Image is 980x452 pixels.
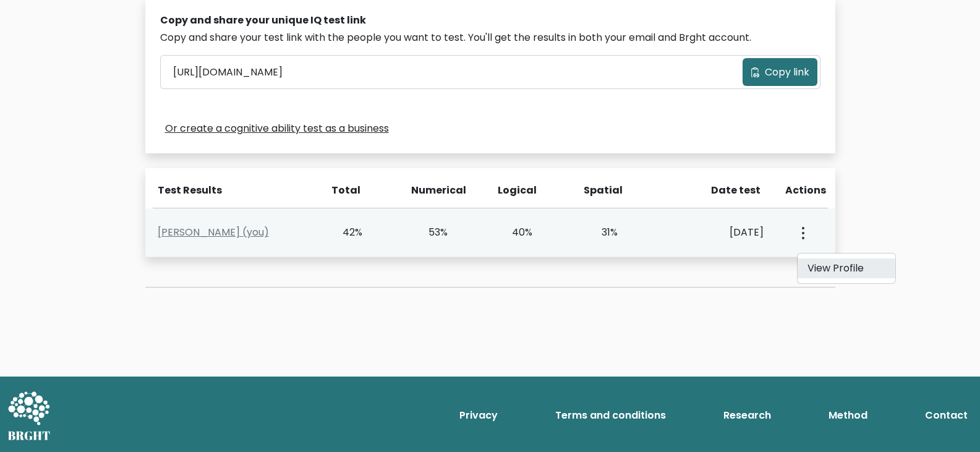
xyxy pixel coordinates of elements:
[325,183,361,198] div: Total
[582,225,618,240] div: 31%
[411,183,447,198] div: Numerical
[498,225,533,240] div: 40%
[824,403,872,428] a: Method
[412,225,448,240] div: 53%
[158,225,269,239] a: [PERSON_NAME] (you)
[765,65,809,80] span: Copy link
[165,121,389,136] a: Or create a cognitive ability test as a business
[920,403,973,428] a: Contact
[498,183,534,198] div: Logical
[743,58,817,86] button: Copy link
[668,225,764,240] div: [DATE]
[160,30,820,45] div: Copy and share your test link with the people you want to test. You'll get the results in both yo...
[328,225,363,240] div: 42%
[454,403,503,428] a: Privacy
[718,403,776,428] a: Research
[785,183,828,198] div: Actions
[158,183,310,198] div: Test Results
[550,403,671,428] a: Terms and conditions
[798,258,895,278] a: View Profile
[160,13,820,28] div: Copy and share your unique IQ test link
[584,183,620,198] div: Spatial
[670,183,770,198] div: Date test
